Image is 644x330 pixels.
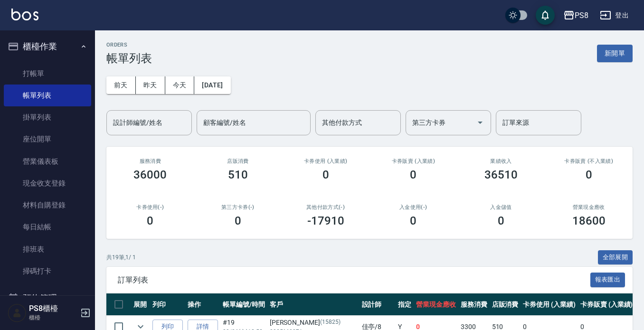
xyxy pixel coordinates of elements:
[458,293,490,316] th: 服務消費
[473,115,488,130] button: Open
[228,168,248,181] h3: 510
[360,293,396,316] th: 設計師
[381,158,446,164] h2: 卡券販賣 (入業績)
[106,52,152,65] h3: 帳單列表
[536,6,555,25] button: save
[590,275,625,284] a: 報表匯出
[498,214,504,227] h3: 0
[572,214,606,227] h3: 18600
[133,168,167,181] h3: 36000
[4,128,91,150] a: 座位開單
[597,45,633,62] button: 新開單
[556,158,621,164] h2: 卡券販賣 (不入業績)
[596,7,633,24] button: 登出
[575,9,588,21] div: PS8
[4,194,91,216] a: 材料自購登錄
[206,158,271,164] h2: 店販消費
[578,293,635,316] th: 卡券販賣 (入業績)
[484,168,518,181] h3: 36510
[165,76,195,94] button: 今天
[4,34,91,59] button: 櫃檯作業
[556,204,621,210] h2: 營業現金應收
[598,250,633,265] button: 全部展開
[469,158,534,164] h2: 業績收入
[118,158,183,164] h3: 服務消費
[322,168,329,181] h3: 0
[490,293,521,316] th: 店販消費
[194,76,230,94] button: [DATE]
[320,318,341,328] p: (15825)
[147,214,153,227] h3: 0
[381,204,446,210] h2: 入金使用(-)
[8,303,27,322] img: Person
[410,214,417,227] h3: 0
[4,216,91,238] a: 每日結帳
[270,318,357,328] div: [PERSON_NAME]
[136,76,165,94] button: 昨天
[29,313,77,322] p: 櫃檯
[521,293,578,316] th: 卡券使用 (入業績)
[150,293,185,316] th: 列印
[29,304,77,313] h5: PS8櫃檯
[267,293,360,316] th: 客戶
[11,9,38,20] img: Logo
[293,204,358,210] h2: 其他付款方式(-)
[307,214,344,227] h3: -17910
[220,293,267,316] th: 帳單編號/時間
[469,204,534,210] h2: 入金儲值
[4,85,91,106] a: 帳單列表
[206,204,271,210] h2: 第三方卡券(-)
[118,204,183,210] h2: 卡券使用(-)
[559,6,592,25] button: PS8
[414,293,458,316] th: 營業現金應收
[4,286,91,311] button: 預約管理
[293,158,358,164] h2: 卡券使用 (入業績)
[4,106,91,128] a: 掛單列表
[410,168,417,181] h3: 0
[235,214,241,227] h3: 0
[4,151,91,172] a: 營業儀表板
[106,76,136,94] button: 前天
[597,48,633,57] a: 新開單
[106,253,136,262] p: 共 19 筆, 1 / 1
[118,275,590,285] span: 訂單列表
[4,260,91,282] a: 掃碼打卡
[590,273,625,287] button: 報表匯出
[4,172,91,194] a: 現金收支登錄
[396,293,414,316] th: 指定
[4,238,91,260] a: 排班表
[185,293,220,316] th: 操作
[4,63,91,85] a: 打帳單
[106,42,152,48] h2: ORDERS
[586,168,592,181] h3: 0
[131,293,150,316] th: 展開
